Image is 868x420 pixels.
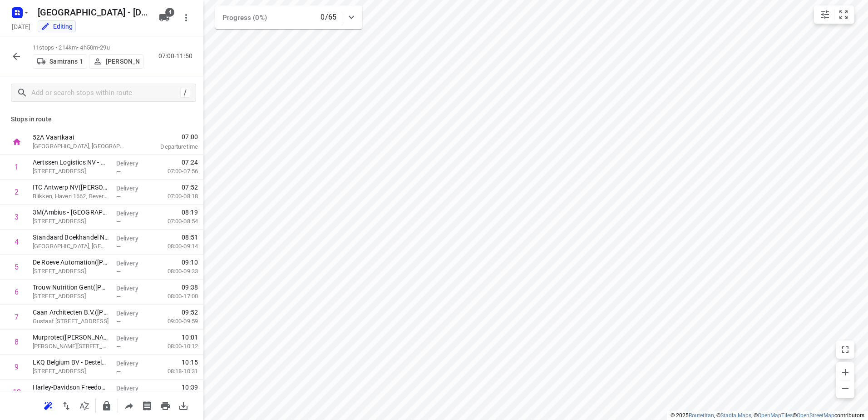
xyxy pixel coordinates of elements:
span: 09:10 [182,258,198,267]
p: Harley-Davidson Freedom Machines(Steven Dieussaert) [33,383,109,392]
p: 0/65 [321,12,336,23]
p: De Roeve Automation(Vicky Verschueren) [33,258,109,267]
span: — [116,318,121,325]
button: Map settings [816,5,834,24]
p: [STREET_ADDRESS] [33,292,109,301]
span: Share route [120,401,138,410]
p: 11 stops • 214km • 4h50m [33,44,143,52]
span: 4 [165,8,174,17]
span: Reoptimize route [39,401,57,410]
div: 4 [15,238,19,246]
p: Delivery [116,159,150,168]
p: Steentijdstraat 1286, Verrebroek [33,167,109,176]
div: 6 [15,288,19,296]
span: 09:52 [182,308,198,317]
span: Download route [174,401,192,410]
a: Routetitan [689,412,714,419]
span: — [116,368,121,375]
p: 07:00-08:18 [153,192,198,201]
span: Print route [156,401,174,410]
p: Departure time [138,142,198,151]
div: 3 [15,213,19,221]
div: 8 [15,338,19,346]
div: 9 [15,363,19,371]
span: — [116,168,121,175]
p: Spieveldstraat 41, Lokeren [33,267,109,276]
span: 07:24 [182,158,198,167]
p: Delivery [116,234,150,243]
button: 4 [155,9,173,27]
span: Progress (0%) [222,14,267,22]
a: OpenStreetMap [797,412,834,419]
div: 5 [15,263,19,271]
p: Delivery [116,209,150,218]
p: Dendermondsesteenweg 50, Destelbergen [33,367,109,376]
p: 08:00-17:00 [153,292,198,301]
p: [STREET_ADDRESS] [33,217,109,226]
span: 09:38 [182,283,198,292]
button: [PERSON_NAME] [89,54,143,69]
div: 7 [15,313,19,321]
p: 08:00-09:14 [153,242,198,251]
p: Jan Samijnstraat 29, Gentbrugge [33,342,109,351]
p: 52A Vaartkaai [33,133,127,142]
p: LKQ Belgium BV - Destelbergen(Kris Saegerman) [33,358,109,367]
p: Caan Architecten B.V.(Alice Smolders) [33,308,109,317]
p: Stops in route [11,115,192,124]
p: Delivery [116,309,150,318]
span: 08:51 [182,233,198,242]
span: 07:52 [182,183,198,192]
span: Sort by time window [75,401,94,410]
p: 07:00-08:54 [153,217,198,226]
p: Samtrans 1 [49,58,83,65]
p: Delivery [116,284,150,293]
button: Samtrans 1 [33,54,87,69]
span: Print shipping labels [138,401,156,410]
p: 08:00-09:33 [153,267,198,276]
span: — [116,218,121,225]
a: OpenMapTiles [758,412,793,419]
p: 07:00-07:56 [153,167,198,176]
p: 3M(Ambius - [GEOGRAPHIC_DATA]) [33,208,109,217]
p: Trouw Nutrition Gent(Mady De Clercq) [33,283,109,292]
span: — [116,193,121,200]
input: Add or search stops within route [31,86,180,100]
span: 07:00 [138,132,198,141]
p: [PERSON_NAME] [106,58,139,65]
span: 08:19 [182,208,198,217]
p: Blikken, Haven 1662, Beveren [33,192,109,201]
div: small contained button group [814,5,854,24]
p: 08:00-10:12 [153,342,198,351]
span: — [116,343,121,350]
div: 10 [13,388,21,396]
button: Lock route [98,397,116,415]
p: Standaard Boekhandel NV(Michèle Sobek) [33,233,109,242]
span: — [116,293,121,300]
span: — [116,243,121,250]
div: / [180,88,190,98]
p: Aertssen Logistics NV - Verrebroek(Kris van Schelstraete) [33,158,109,167]
p: Delivery [116,384,150,393]
li: © 2025 , © , © © contributors [671,412,864,419]
div: Editing [41,22,73,31]
span: 10:01 [182,333,198,342]
h5: [DATE] [8,21,34,32]
p: ITC Antwerp NV([PERSON_NAME]) [33,183,109,192]
span: 29u [100,44,109,51]
p: Delivery [116,359,150,368]
p: Industriepark-Noord 28A, Sint-niklaas [33,242,109,251]
h5: [GEOGRAPHIC_DATA] - [DATE] [34,5,152,20]
span: — [116,268,121,275]
p: Gustaaf Callierlaan 35, Gent [33,317,109,326]
div: 2 [15,188,19,196]
span: 10:39 [182,383,198,392]
div: 1 [15,163,19,171]
span: 10:15 [182,358,198,367]
p: [GEOGRAPHIC_DATA], [GEOGRAPHIC_DATA] [33,142,127,151]
a: Stadia Maps [720,412,751,419]
span: • [98,44,100,51]
button: Fit zoom [834,5,853,24]
p: 08:18-10:31 [153,367,198,376]
p: Delivery [116,184,150,193]
p: Delivery [116,334,150,343]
